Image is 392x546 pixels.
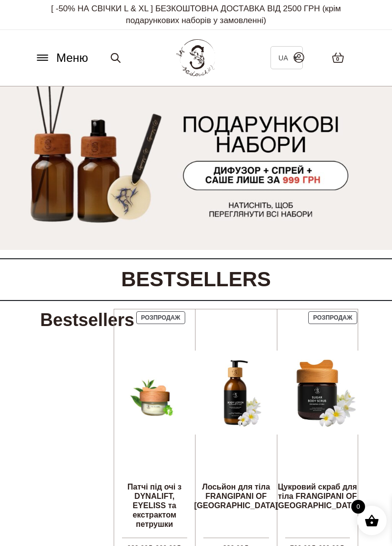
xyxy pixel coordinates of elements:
[32,49,91,67] button: Меню
[336,55,339,63] span: 0
[122,309,188,538] a: Патчі під очі з DYNALIFT, EYELISS та екстрактом петрушки Патчі під очі з DYNALIFT, EYELISS та екс...
[122,360,188,426] img: Патчі під очі з DYNALIFT, EYELISS та екстрактом петрушки
[122,482,188,529] div: Патчі під очі з DYNALIFT, EYELISS та екстрактом петрушки
[275,309,359,538] a: Цукровий скраб для тіла FRANGIPANI OF BALI Цукровий скраб для тіла FRANGIPANI OF [GEOGRAPHIC_DATA]
[275,351,359,435] img: Цукровий скраб для тіла FRANGIPANI OF BALI
[313,314,352,321] span: Розпродаж
[194,482,278,511] div: Лосьйон для тіла FRANGIPANI OF [GEOGRAPHIC_DATA]
[278,54,288,62] span: UA
[275,482,359,511] div: Цукровий скраб для тіла FRANGIPANI OF [GEOGRAPHIC_DATA]
[194,309,278,538] a: Лосьйон для тіла FRANGIPANI OF BALI Лосьйон для тіла FRANGIPANI OF [GEOGRAPHIC_DATA]
[322,42,354,73] a: 0
[194,351,278,435] img: Лосьйон для тіла FRANGIPANI OF BALI
[176,39,216,76] img: BY SADOVSKIY
[40,309,134,332] h3: Bestsellers
[351,500,365,514] span: 0
[141,314,180,321] span: Розпродаж
[270,46,303,69] a: UA
[56,49,88,67] span: Меню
